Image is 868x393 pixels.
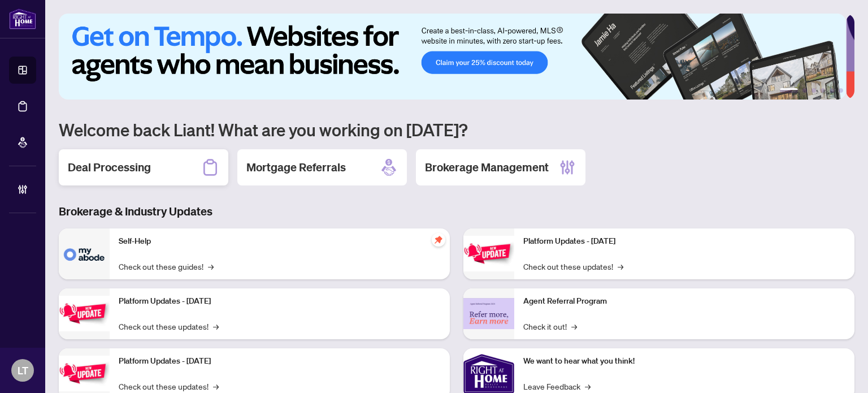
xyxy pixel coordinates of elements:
[208,260,214,273] span: →
[830,88,834,93] button: 5
[821,88,825,93] button: 4
[213,320,219,332] span: →
[59,228,110,279] img: Self-Help
[425,159,549,175] h2: Brokerage Management
[432,233,445,247] span: pushpin
[839,88,843,93] button: 6
[119,235,441,248] p: Self-Help
[119,320,219,332] a: Check out these updates!→
[523,295,845,308] p: Agent Referral Program
[9,8,36,29] img: logo
[571,320,577,332] span: →
[68,159,151,175] h2: Deal Processing
[463,298,514,329] img: Agent Referral Program
[59,204,854,219] h3: Brokerage & Industry Updates
[119,260,214,273] a: Check out these guides!→
[213,380,219,392] span: →
[802,88,807,93] button: 2
[18,362,28,378] span: LT
[811,88,816,93] button: 3
[585,380,591,392] span: →
[59,119,854,140] h1: Welcome back Liant! What are you working on [DATE]?
[780,88,798,93] button: 1
[119,295,441,308] p: Platform Updates - [DATE]
[59,296,110,331] img: Platform Updates - September 16, 2025
[523,355,845,368] p: We want to hear what you think!
[618,260,623,273] span: →
[823,353,857,387] button: Open asap
[119,380,219,392] a: Check out these updates!→
[523,235,845,248] p: Platform Updates - [DATE]
[119,355,441,368] p: Platform Updates - [DATE]
[523,260,623,273] a: Check out these updates!→
[523,380,591,392] a: Leave Feedback→
[463,236,514,271] img: Platform Updates - June 23, 2025
[59,14,846,100] img: Slide 0
[246,159,346,175] h2: Mortgage Referrals
[523,320,577,332] a: Check it out!→
[59,356,110,391] img: Platform Updates - July 21, 2025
